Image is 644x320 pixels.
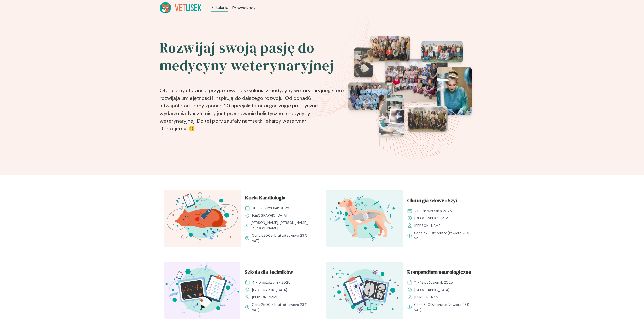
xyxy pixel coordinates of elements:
[414,302,476,313] span: Cena: (zawiera 23% VAT)
[414,208,452,214] span: 27 - 28 wrzesień 2025
[261,302,285,307] span: 2500 zł brutto
[232,5,256,11] a: Prowadzący
[414,230,476,241] span: Cena: (zawiera 23% VAT)
[414,280,453,285] span: 11 - 12 październik 2025
[160,39,345,74] h2: Rozwijaj swoją pasję do medycyny weterynaryjnej
[269,87,329,94] b: medycyny weterynaryjnej
[407,268,476,278] a: Kompendium neurologiczne
[423,231,448,235] span: 5200 zł brutto
[326,190,403,247] img: ZqFXfB5LeNNTxeHy_ChiruGS_T.svg
[252,280,290,285] span: 4 - 5 październik 2025
[245,194,286,203] span: Kocia Kardiologia
[245,268,293,278] span: Szkoła dla techników
[407,197,476,206] a: Chirurgia Głowy i Szyi
[407,197,457,206] span: Chirurgia Głowy i Szyi
[245,194,314,203] a: Kocia Kardiologia
[251,220,314,231] span: [PERSON_NAME], [PERSON_NAME], [PERSON_NAME]
[245,268,314,278] a: Szkoła dla techników
[164,190,241,247] img: aHfXlEMqNJQqH-jZ_KociaKardio_T.svg
[252,287,287,293] span: [GEOGRAPHIC_DATA]
[160,78,345,134] p: Oferujemy starannie przygotowane szkolenia z , które rozwijają umiejętności i inspirują do dalsze...
[211,5,228,11] a: Szkolenia
[252,302,314,313] span: Cena: (zawiera 23% VAT)
[252,118,308,124] b: setki lekarzy weterynarii
[252,233,314,244] span: Cena: (zawiera 23% VAT)
[261,233,285,238] span: 5200 zł brutto
[414,223,442,228] span: [PERSON_NAME]
[348,36,472,136] img: eventsPhotosRoll2.png
[407,268,471,278] span: Kompendium neurologiczne
[326,262,403,319] img: Z2B805bqstJ98kzs_Neuro_T.svg
[164,262,241,319] img: Z2B_FZbqstJ98k08_Technicy_T.svg
[252,205,289,211] span: 20 - 21 wrzesień 2025
[208,102,262,109] b: ponad 20 specjalistami
[414,287,449,293] span: [GEOGRAPHIC_DATA]
[252,213,287,218] span: [GEOGRAPHIC_DATA]
[414,216,449,221] span: [GEOGRAPHIC_DATA]
[252,295,279,300] span: [PERSON_NAME]
[414,295,442,300] span: [PERSON_NAME]
[423,302,448,307] span: 3500 zł brutto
